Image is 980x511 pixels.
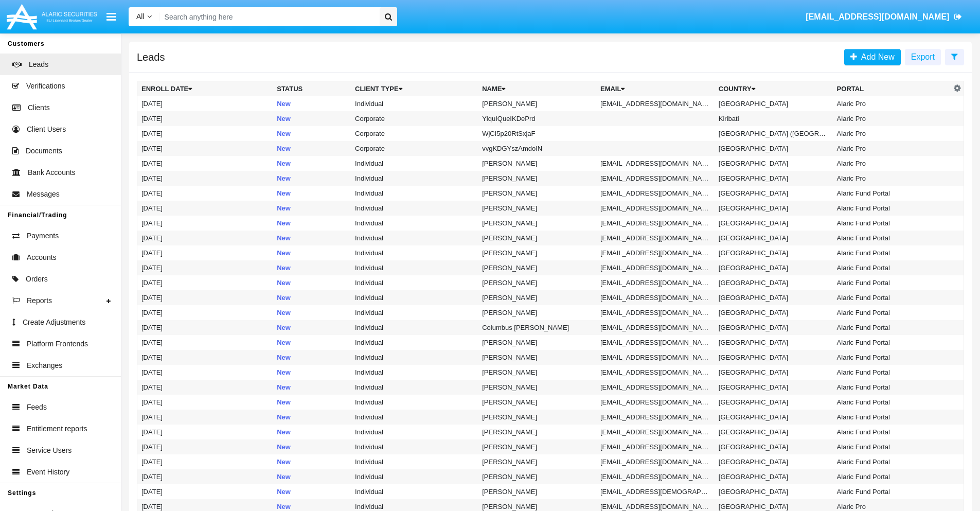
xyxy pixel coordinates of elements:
[351,469,478,484] td: Individual
[715,171,833,186] td: [GEOGRAPHIC_DATA]
[596,171,715,186] td: [EMAIL_ADDRESS][DOMAIN_NAME]
[273,425,351,439] td: New
[351,350,478,365] td: Individual
[137,290,273,305] td: [DATE]
[715,201,833,216] td: [GEOGRAPHIC_DATA]
[715,454,833,469] td: [GEOGRAPHIC_DATA]
[596,290,715,305] td: [EMAIL_ADDRESS][DOMAIN_NAME]
[596,156,715,171] td: [EMAIL_ADDRESS][DOMAIN_NAME]
[137,245,273,260] td: [DATE]
[833,81,951,97] th: Portal
[715,305,833,320] td: [GEOGRAPHIC_DATA]
[29,59,48,70] span: Leads
[478,350,596,365] td: [PERSON_NAME]
[273,275,351,290] td: New
[806,12,949,21] span: [EMAIL_ADDRESS][DOMAIN_NAME]
[596,260,715,275] td: [EMAIL_ADDRESS][DOMAIN_NAME]
[137,365,273,380] td: [DATE]
[273,260,351,275] td: New
[136,12,145,21] span: All
[137,216,273,231] td: [DATE]
[273,410,351,425] td: New
[273,201,351,216] td: New
[478,290,596,305] td: [PERSON_NAME]
[137,395,273,410] td: [DATE]
[273,81,351,97] th: Status
[715,320,833,335] td: [GEOGRAPHIC_DATA]
[273,186,351,201] td: New
[351,335,478,350] td: Individual
[478,469,596,484] td: [PERSON_NAME]
[596,216,715,231] td: [EMAIL_ADDRESS][DOMAIN_NAME]
[137,410,273,425] td: [DATE]
[833,141,951,156] td: Alaric Pro
[715,410,833,425] td: [GEOGRAPHIC_DATA]
[351,111,478,126] td: Corporate
[351,260,478,275] td: Individual
[596,350,715,365] td: [EMAIL_ADDRESS][DOMAIN_NAME]
[596,320,715,335] td: [EMAIL_ADDRESS][DOMAIN_NAME]
[27,231,59,241] span: Payments
[137,305,273,320] td: [DATE]
[596,395,715,410] td: [EMAIL_ADDRESS][DOMAIN_NAME]
[596,365,715,380] td: [EMAIL_ADDRESS][DOMAIN_NAME]
[137,81,273,97] th: Enroll Date
[159,7,376,26] input: Search
[715,260,833,275] td: [GEOGRAPHIC_DATA]
[833,245,951,260] td: Alaric Fund Portal
[715,469,833,484] td: [GEOGRAPHIC_DATA]
[596,454,715,469] td: [EMAIL_ADDRESS][DOMAIN_NAME]
[478,245,596,260] td: [PERSON_NAME]
[27,124,66,135] span: Client Users
[273,335,351,350] td: New
[596,484,715,499] td: [EMAIL_ADDRESS][DEMOGRAPHIC_DATA][DOMAIN_NAME]
[137,111,273,126] td: [DATE]
[351,171,478,186] td: Individual
[273,111,351,126] td: New
[137,96,273,111] td: [DATE]
[857,52,895,61] span: Add New
[273,439,351,454] td: New
[596,425,715,439] td: [EMAIL_ADDRESS][DOMAIN_NAME]
[715,484,833,499] td: [GEOGRAPHIC_DATA]
[351,410,478,425] td: Individual
[273,96,351,111] td: New
[273,126,351,141] td: New
[833,126,951,141] td: Alaric Pro
[27,360,62,371] span: Exchanges
[26,146,62,156] span: Documents
[273,141,351,156] td: New
[351,96,478,111] td: Individual
[911,52,935,61] span: Export
[478,365,596,380] td: [PERSON_NAME]
[596,186,715,201] td: [EMAIL_ADDRESS][DOMAIN_NAME]
[478,171,596,186] td: [PERSON_NAME]
[137,275,273,290] td: [DATE]
[478,320,596,335] td: Columbus [PERSON_NAME]
[137,156,273,171] td: [DATE]
[478,141,596,156] td: vvgKDGYszAmdoIN
[833,320,951,335] td: Alaric Fund Portal
[137,186,273,201] td: [DATE]
[833,395,951,410] td: Alaric Fund Portal
[833,350,951,365] td: Alaric Fund Portal
[833,484,951,499] td: Alaric Fund Portal
[351,81,478,97] th: Client Type
[478,305,596,320] td: [PERSON_NAME]
[478,231,596,245] td: [PERSON_NAME]
[833,335,951,350] td: Alaric Fund Portal
[273,305,351,320] td: New
[596,201,715,216] td: [EMAIL_ADDRESS][DOMAIN_NAME]
[478,260,596,275] td: [PERSON_NAME]
[27,424,87,434] span: Entitlement reports
[715,111,833,126] td: Kiribati
[478,186,596,201] td: [PERSON_NAME]
[478,275,596,290] td: [PERSON_NAME]
[137,260,273,275] td: [DATE]
[833,171,951,186] td: Alaric Pro
[833,156,951,171] td: Alaric Pro
[137,439,273,454] td: [DATE]
[478,439,596,454] td: [PERSON_NAME]
[273,380,351,395] td: New
[273,320,351,335] td: New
